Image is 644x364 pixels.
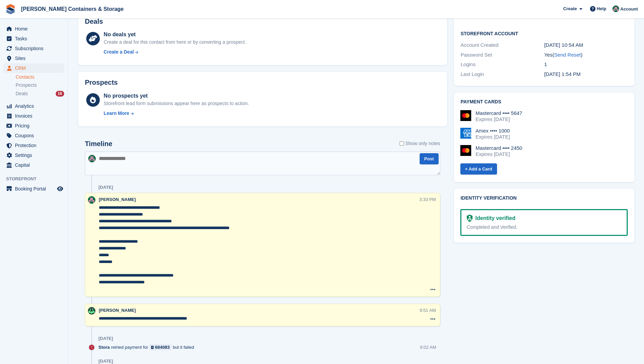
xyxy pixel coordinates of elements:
img: Identity Verification Ready [467,215,473,222]
div: Identity verified [473,214,515,222]
button: Post [420,153,439,164]
div: 9:02 AM [420,344,436,350]
span: Analytics [15,101,56,111]
span: Help [597,5,606,12]
a: menu [3,101,64,111]
img: Julia Marcham [88,196,95,204]
span: [PERSON_NAME] [99,197,136,202]
div: Expires [DATE] [476,134,510,140]
div: Create a Deal [104,48,134,56]
img: Amex Logo [460,128,471,139]
a: Deals 16 [16,90,64,97]
a: menu [3,63,64,73]
img: Arjun Preetham [88,307,95,315]
div: Yes [544,51,628,59]
div: Expires [DATE] [476,116,522,122]
div: 3:33 PM [419,196,436,203]
div: retried payment for but it failed [98,344,198,350]
div: 9:51 AM [420,307,436,314]
a: menu [3,150,64,160]
label: Show only notes [400,140,440,147]
a: menu [3,141,64,150]
a: + Add a Card [460,163,497,175]
span: [PERSON_NAME] [99,308,136,313]
a: Contacts [16,74,64,80]
span: Settings [15,150,56,160]
h2: Timeline [85,140,112,148]
a: Preview store [56,185,64,193]
span: Create [563,5,577,12]
span: Protection [15,141,56,150]
img: Julia Marcham [88,155,96,162]
a: Create a Deal [104,48,246,56]
div: Mastercard •••• 2450 [476,145,522,151]
div: [DATE] [98,185,113,190]
div: Account Created [461,41,544,49]
a: menu [3,131,64,140]
span: Stora [98,344,110,350]
img: Julia Marcham [612,5,619,12]
span: Storefront [6,176,68,182]
span: Deals [16,90,28,97]
div: Learn More [104,110,129,117]
span: Account [620,6,638,13]
span: CRM [15,63,56,73]
span: Invoices [15,111,56,121]
div: Amex •••• 1000 [476,128,510,134]
div: Password Set [461,51,544,59]
a: Send Reset [554,52,581,58]
img: Mastercard Logo [460,145,471,156]
a: 684083 [149,344,171,350]
a: menu [3,44,64,53]
div: No deals yet [104,31,246,39]
div: Create a deal for this contact from here or by converting a prospect. [104,39,246,46]
a: menu [3,34,64,43]
span: Capital [15,160,56,170]
div: Expires [DATE] [476,151,522,157]
div: 1 [544,61,628,68]
h2: Payment cards [461,99,628,105]
span: Prospects [16,82,37,88]
span: Coupons [15,131,56,140]
div: Completed and Verified. [467,224,621,231]
span: Booking Portal [15,184,56,194]
h2: Deals [85,18,103,25]
div: [DATE] [98,359,113,364]
span: Sites [15,54,56,63]
div: Logins [461,61,544,68]
div: [DATE] 10:54 AM [544,41,628,49]
span: Home [15,24,56,34]
a: menu [3,184,64,194]
h2: Prospects [85,79,118,86]
div: Mastercard •••• 5647 [476,110,522,116]
span: ( ) [552,52,582,58]
a: Learn More [104,110,249,117]
div: 684083 [155,344,170,350]
a: menu [3,24,64,34]
span: Subscriptions [15,44,56,53]
img: stora-icon-8386f47178a22dfd0bd8f6a31ec36ba5ce8667c1dd55bd0f319d3a0aa187defe.svg [5,4,16,14]
a: menu [3,121,64,130]
a: Prospects [16,82,64,89]
div: Last Login [461,70,544,78]
span: Tasks [15,34,56,43]
a: menu [3,54,64,63]
time: 2024-11-01 13:54:47 UTC [544,71,581,77]
div: [DATE] [98,336,113,341]
span: Pricing [15,121,56,130]
a: menu [3,111,64,121]
h2: Storefront Account [461,30,628,37]
img: Mastercard Logo [460,110,471,121]
div: 16 [56,91,64,97]
div: No prospects yet [104,92,249,100]
h2: Identity verification [461,196,628,201]
a: menu [3,160,64,170]
a: [PERSON_NAME] Containers & Storage [18,3,126,15]
input: Show only notes [400,140,404,147]
div: Storefront lead form submissions appear here as prospects to action. [104,100,249,107]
